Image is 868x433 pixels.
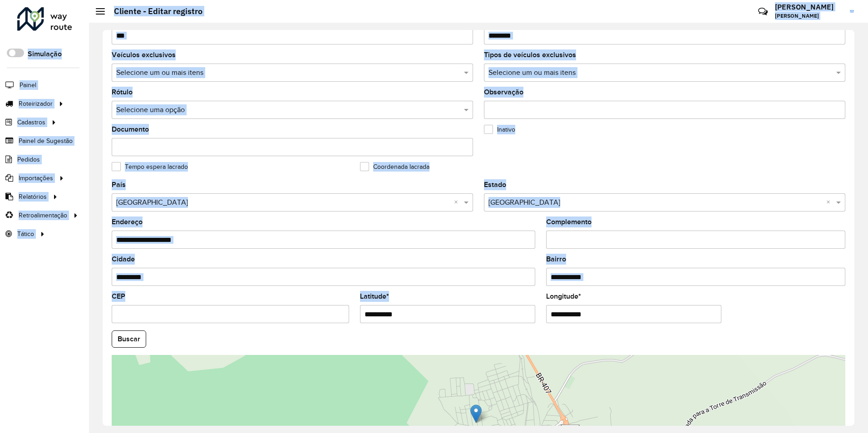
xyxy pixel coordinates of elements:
[484,179,506,190] label: Estado
[17,155,40,164] span: Pedidos
[112,162,188,172] label: Tempo espera lacrado
[19,192,47,202] span: Relatórios
[112,291,125,302] label: CEP
[546,216,592,227] label: Complemento
[360,162,429,172] label: Coordenada lacrada
[112,49,176,60] label: Veículos exclusivos
[112,179,126,190] label: País
[112,87,133,98] label: Rótulo
[19,99,53,108] span: Roteirizador
[826,197,834,208] span: Clear all
[112,330,146,348] button: Buscar
[484,87,523,98] label: Observação
[546,254,566,265] label: Bairro
[484,49,576,60] label: Tipos de veículos exclusivos
[105,6,202,16] h2: Cliente - Editar registro
[112,124,149,135] label: Documento
[454,197,462,208] span: Clear all
[19,136,73,146] span: Painel de Sugestão
[360,291,389,302] label: Latitude
[112,254,135,265] label: Cidade
[19,173,53,183] span: Importações
[470,404,482,423] img: Marker
[484,125,515,134] label: Inativo
[17,229,34,239] span: Tático
[775,12,843,20] span: [PERSON_NAME]
[20,80,36,90] span: Painel
[753,2,773,21] a: Contato Rápido
[775,3,843,11] h3: [PERSON_NAME]
[546,291,581,302] label: Longitude
[112,216,143,227] label: Endereço
[28,49,62,59] label: Simulação
[19,211,67,220] span: Retroalimentação
[17,118,45,127] span: Cadastros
